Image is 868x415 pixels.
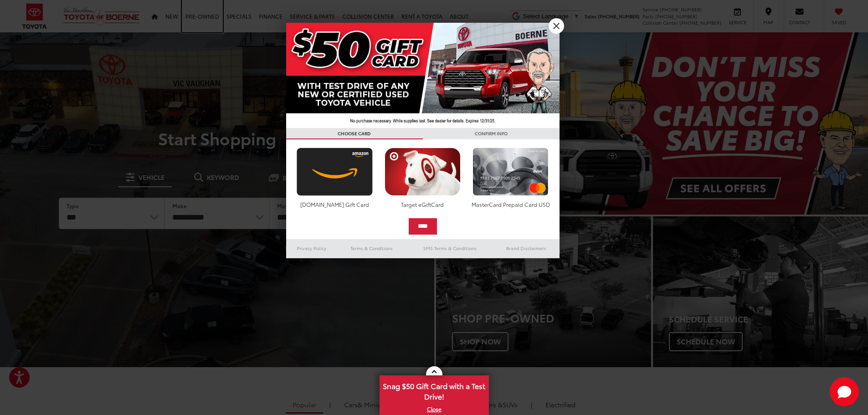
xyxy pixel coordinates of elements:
div: MasterCard Prepaid Card USD [470,200,551,208]
svg: Start Chat [830,377,859,406]
img: 42635_top_851395.jpg [286,23,560,128]
span: Snag $50 Gift Card with a Test Drive! [380,376,488,404]
h3: CHOOSE CARD [286,128,423,139]
img: mastercard.png [470,148,551,196]
div: Target eGiftCard [382,200,463,208]
div: [DOMAIN_NAME] Gift Card [294,200,375,208]
h3: CONFIRM INFO [423,128,560,139]
a: Privacy Policy [286,243,337,254]
a: Brand Disclaimers [493,243,560,254]
img: amazoncard.png [294,148,375,196]
button: Toggle Chat Window [830,377,859,406]
a: SMS Terms & Conditions [407,243,493,254]
img: targetcard.png [382,148,463,196]
a: Terms & Conditions [337,243,406,254]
